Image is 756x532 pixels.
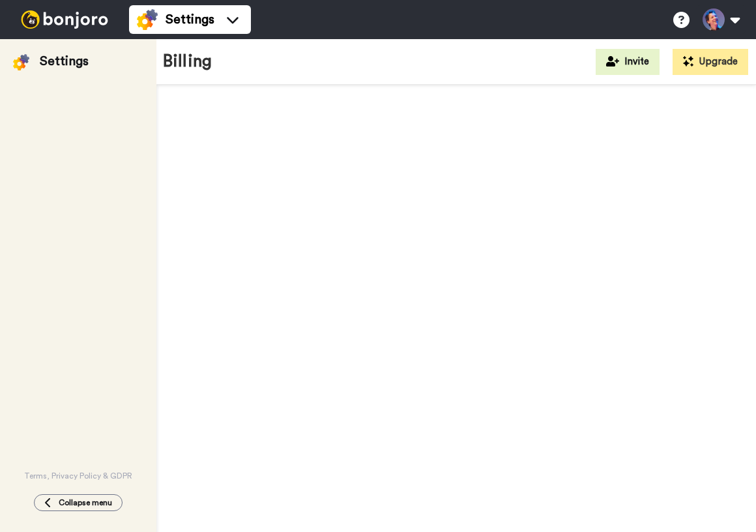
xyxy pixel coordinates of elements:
img: bj-logo-header-white.svg [16,10,113,29]
button: Upgrade [673,49,748,75]
img: settings-colored.svg [13,54,29,70]
div: Settings [40,52,89,70]
span: Settings [166,10,214,29]
button: Invite [596,49,660,75]
button: Collapse menu [34,494,123,511]
h1: Billing [163,52,212,71]
img: settings-colored.svg [137,9,158,30]
span: Collapse menu [59,497,112,508]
